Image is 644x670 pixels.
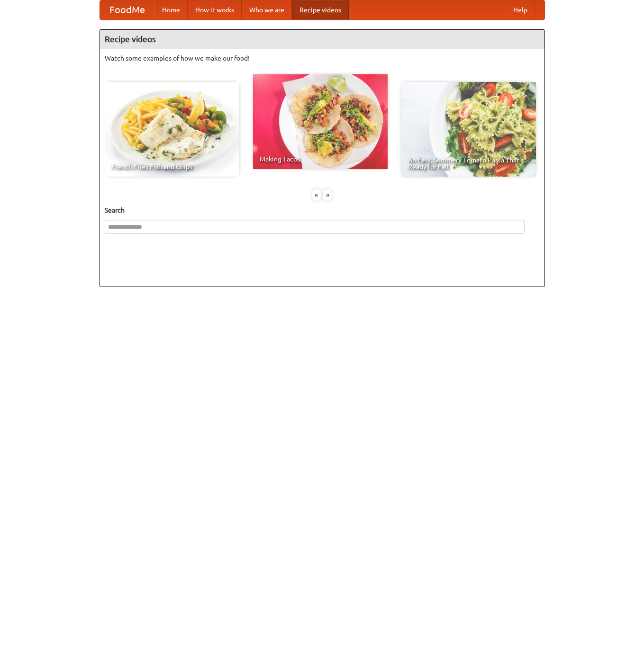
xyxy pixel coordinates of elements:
[105,54,540,63] p: Watch some examples of how we make our food!
[100,0,154,19] a: FoodMe
[242,0,292,19] a: Who we are
[188,0,242,19] a: How it works
[312,189,321,201] div: «
[100,30,544,49] h4: Recipe videos
[401,82,536,177] a: An Easy, Summery Tomato Pasta That's Ready for Fall
[105,205,540,215] h5: Search
[154,0,188,19] a: Home
[506,0,535,19] a: Help
[323,189,332,201] div: »
[105,82,239,177] a: French Fries Fish and Chips
[111,163,233,170] span: French Fries Fish and Chips
[408,157,529,170] span: An Easy, Summery Tomato Pasta That's Ready for Fall
[253,74,388,169] a: Making Tacos
[260,156,381,162] span: Making Tacos
[292,0,349,19] a: Recipe videos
